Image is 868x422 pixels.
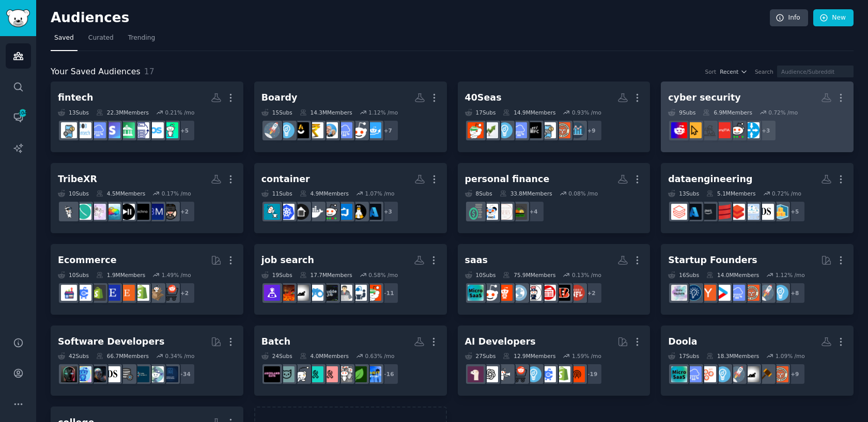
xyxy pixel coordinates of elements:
[162,285,178,301] img: ecommerce
[278,285,295,301] img: recruitinghell
[58,335,164,348] div: Software Developers
[482,285,498,301] img: sales
[729,366,745,382] img: startups
[51,10,770,26] h2: Audiences
[715,366,731,382] img: Entrepreneur
[6,105,31,130] a: 104
[661,244,854,315] a: Startup Founders16Subs14.0MMembers1.12% /mo+8EntrepreneurstartupsEntrepreneurRideAlongSaaSstartup...
[523,201,545,222] div: + 4
[581,282,602,304] div: + 2
[465,173,550,186] div: personal finance
[148,204,164,220] img: beatmatchmaker
[365,352,395,360] div: 0.63 % /mo
[75,366,91,382] img: artificial
[661,82,854,152] a: cyber security9Subs6.9MMembers0.72% /mo+3networkingsysadminCompTIAhackingCyberSecurityAdvicecyber...
[465,109,496,116] div: 17 Sub s
[668,190,699,197] div: 13 Sub s
[554,366,570,382] img: shopify
[572,271,601,279] div: 0.13 % /mo
[264,122,280,138] img: startups
[104,122,120,138] img: stripe
[148,285,164,301] img: dropship
[174,363,195,385] div: + 34
[465,352,496,360] div: 27 Sub s
[104,366,120,382] img: datascience
[368,109,398,116] div: 1.12 % /mo
[75,122,91,138] img: B2B_Fintech
[90,285,106,301] img: reviewmyshopify
[148,366,164,382] img: dataisbeautiful
[104,285,120,301] img: EtsySellers
[336,366,352,382] img: socialanxiety
[770,9,808,27] a: Info
[300,109,352,116] div: 14.3M Members
[119,122,135,138] img: FintechAR
[813,9,854,27] a: New
[743,122,760,138] img: networking
[465,91,502,104] div: 40Seas
[88,34,114,43] span: Curated
[755,120,777,141] div: + 3
[300,352,349,360] div: 4.0M Members
[743,366,760,382] img: antiwork
[720,68,748,75] button: Recent
[784,282,805,304] div: + 8
[465,190,492,197] div: 8 Sub s
[700,366,716,382] img: GrowthHacking
[497,204,513,220] img: BigBudgetBrides
[743,285,760,301] img: EntrepreneurRideAlong
[174,120,195,141] div: + 5
[755,68,773,75] div: Search
[133,366,149,382] img: DataScienceProjects
[377,120,399,141] div: + 7
[465,254,488,267] div: saas
[54,34,74,43] span: Saved
[58,352,89,360] div: 42 Sub s
[162,204,178,220] img: MetaReferrals
[743,204,760,220] img: AzureDataPlatforms
[511,366,527,382] img: ecommerce
[174,201,195,222] div: + 2
[511,285,527,301] img: news
[293,122,309,138] img: indianstartups
[104,204,120,220] img: OculusQuest2
[700,122,716,138] img: hacking
[119,204,135,220] img: DJs
[368,271,398,279] div: 0.58 % /mo
[686,122,702,138] img: CyberSecurityAdvice
[668,335,697,348] div: Doola
[58,271,89,279] div: 10 Sub s
[254,163,447,234] a: container11Subs4.9MMembers1.07% /mo+3AZURElinuxazuredevopssysadmindockerselfhostedkubernetesopens...
[554,122,570,138] img: EntrepreneurRideAlong
[525,122,541,138] img: FinancialCareers
[174,282,195,304] div: + 2
[758,204,774,220] img: datascience
[96,109,149,116] div: 22.3M Members
[525,285,541,301] img: politics
[706,190,755,197] div: 5.1M Members
[322,204,338,220] img: sysadmin
[511,204,527,220] img: budgetfood
[90,366,106,382] img: singularity
[729,204,745,220] img: Databricks_eng
[261,173,310,186] div: container
[264,285,280,301] img: RemoteJobHunters
[503,271,555,279] div: 75.9M Members
[365,122,381,138] img: investingforbeginners
[351,285,367,301] img: JobSearchBuddies
[715,204,731,220] img: scala
[458,163,650,234] a: personal finance8Subs33.8MMembers0.08% /mo+4budgetfoodBigBudgetBridesFPandAFinancialPlanning
[525,366,541,382] img: Entrepreneur
[51,326,243,396] a: Software Developers42Subs66.7MMembers0.34% /mo+34MobileAppDevelopersdataisbeautifulDataSciencePro...
[503,109,555,116] div: 14.9M Members
[715,122,731,138] img: CompTIA
[458,326,650,396] a: AI Developers27Subs12.9MMembers1.59% /mo+19B2BForHireshopifyecommercemarketingEntrepreneurecommer...
[503,352,555,360] div: 12.9M Members
[336,285,352,301] img: JobFair
[58,109,89,116] div: 13 Sub s
[293,366,309,382] img: Anxiety
[458,82,650,152] a: 40Seas17Subs14.9MMembers0.93% /mo+9analyticsEntrepreneurRideAlongfintechdevFinancialCareersSaaSEn...
[293,204,309,220] img: selfhosted
[715,285,731,301] img: startup
[554,285,570,301] img: bengals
